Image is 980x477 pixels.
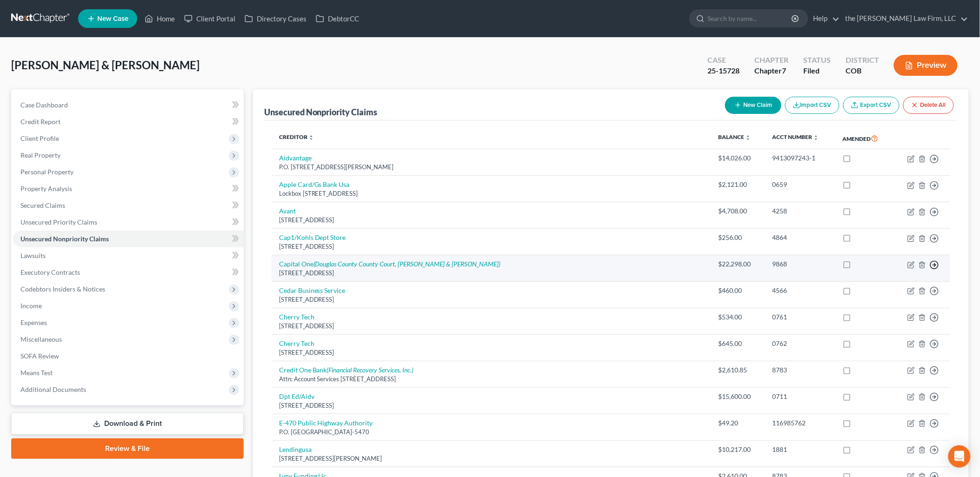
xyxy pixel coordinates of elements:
[279,366,414,374] a: Credit One Bank(Financial Recovery Services, Inc.)
[773,339,828,348] div: 0762
[264,106,378,118] div: Unsecured Nonpriority Claims
[13,180,244,197] a: Property Analysis
[718,153,757,163] div: $14,026.00
[754,55,788,66] div: Chapter
[279,401,704,410] div: [STREET_ADDRESS]
[718,180,757,189] div: $2,121.00
[773,286,828,295] div: 4566
[773,418,828,428] div: 116985762
[773,312,828,322] div: 0761
[240,10,311,27] a: Directory Cases
[20,268,80,276] span: Executory Contracts
[313,260,501,268] i: (Douglas County County Court, [PERSON_NAME] & [PERSON_NAME])
[20,369,53,377] span: Means Test
[718,259,757,269] div: $22,298.00
[20,168,73,176] span: Personal Property
[140,10,180,27] a: Home
[279,242,704,251] div: [STREET_ADDRESS]
[754,66,788,76] div: Chapter
[13,214,244,231] a: Unsecured Priority Claims
[11,438,244,459] a: Review & File
[718,133,751,140] a: Balance unfold_more
[803,66,831,76] div: Filed
[773,259,828,269] div: 9868
[11,58,200,72] span: [PERSON_NAME] & [PERSON_NAME]
[20,185,72,192] span: Property Analysis
[718,445,757,454] div: $10,217.00
[13,348,244,364] a: SOFA Review
[279,445,312,453] a: Lendingusa
[279,133,314,140] a: Creditor unfold_more
[13,247,244,264] a: Lawsuits
[279,339,314,347] a: Cherry Tech
[180,10,240,27] a: Client Portal
[718,392,757,401] div: $15,600.00
[13,97,244,113] a: Case Dashboard
[279,313,314,321] a: Cherry Tech
[718,339,757,348] div: $645.00
[279,454,704,463] div: [STREET_ADDRESS][PERSON_NAME]
[718,418,757,428] div: $49.20
[841,10,968,27] a: the [PERSON_NAME] Law Firm, LLC
[279,348,704,357] div: [STREET_ADDRESS]
[20,134,59,142] span: Client Profile
[948,445,971,468] div: Open Intercom Messenger
[718,286,757,295] div: $460.00
[308,135,314,140] i: unfold_more
[13,197,244,214] a: Secured Claims
[846,55,879,66] div: District
[279,233,346,241] a: Cap1/Kohls Dept Store
[718,206,757,216] div: $4,708.00
[20,302,42,310] span: Income
[718,233,757,242] div: $256.00
[773,153,828,163] div: 9413097243-1
[279,163,704,172] div: P.O. [STREET_ADDRESS][PERSON_NAME]
[20,218,97,226] span: Unsecured Priority Claims
[279,269,704,278] div: [STREET_ADDRESS]
[279,428,704,437] div: P.O. [GEOGRAPHIC_DATA]-5470
[279,216,704,225] div: [STREET_ADDRESS]
[13,264,244,281] a: Executory Contracts
[782,66,786,75] span: 7
[20,318,47,326] span: Expenses
[279,260,501,268] a: Capital One(Douglas County County Court, [PERSON_NAME] & [PERSON_NAME])
[20,285,105,293] span: Codebtors Insiders & Notices
[20,151,60,159] span: Real Property
[20,335,62,343] span: Miscellaneous
[903,97,954,114] button: Delete All
[97,15,128,22] span: New Case
[279,286,346,294] a: Cedar Business Service
[327,366,414,374] i: (Financial Recovery Services, Inc.)
[279,154,312,162] a: Aidvantage
[279,322,704,331] div: [STREET_ADDRESS]
[279,189,704,198] div: Lockbox [STREET_ADDRESS]
[773,365,828,375] div: 8783
[773,392,828,401] div: 0711
[773,180,828,189] div: 0659
[835,128,893,149] th: Amended
[279,295,704,304] div: [STREET_ADDRESS]
[785,97,840,114] button: Import CSV
[11,413,244,435] a: Download & Print
[20,385,86,393] span: Additional Documents
[20,118,60,126] span: Credit Report
[20,101,68,109] span: Case Dashboard
[13,231,244,247] a: Unsecured Nonpriority Claims
[708,10,793,27] input: Search by name...
[773,233,828,242] div: 4864
[894,55,958,76] button: Preview
[279,207,296,215] a: Avant
[279,392,314,400] a: Dpt Ed/Aidv
[279,180,350,188] a: Apple Card/Gs Bank Usa
[279,419,373,427] a: E-470 Public Highway Authority
[745,135,751,140] i: unfold_more
[718,365,757,375] div: $2,610.85
[20,235,109,243] span: Unsecured Nonpriority Claims
[773,445,828,454] div: 1881
[20,352,59,360] span: SOFA Review
[813,135,819,140] i: unfold_more
[707,66,740,76] div: 25-15728
[725,97,781,114] button: New Claim
[718,312,757,322] div: $534.00
[809,10,840,27] a: Help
